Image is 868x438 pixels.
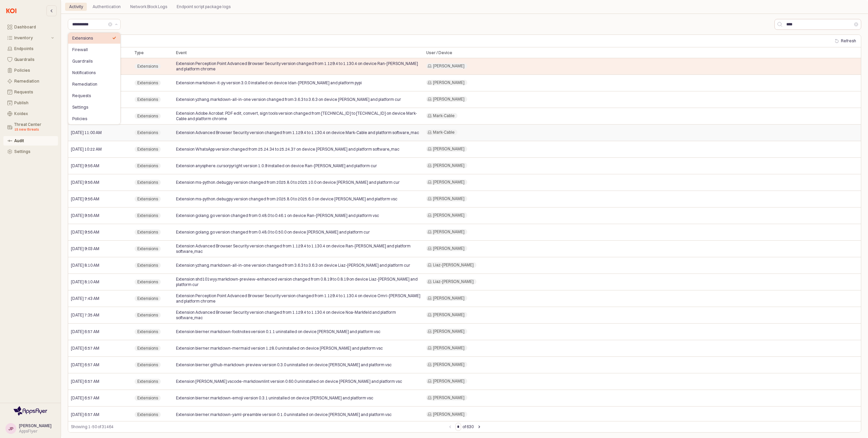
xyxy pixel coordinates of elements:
input: Page [456,423,461,431]
span: Extensions [137,412,158,417]
span: [PERSON_NAME] [433,378,465,384]
span: Extensions [137,279,158,285]
span: Extensions [137,163,158,169]
span: [DATE] 8:10 AM [71,263,99,268]
span: Extension Perception Point Advanced Browser Security version changed from 1.129.4 to 1.130.4 on d... [176,61,421,72]
div: Dashboard [14,25,54,29]
button: Show suggestions [112,19,120,29]
span: [DATE] 9:03 AM [71,246,99,251]
span: [PERSON_NAME] [433,329,465,334]
button: Audit [3,136,58,146]
button: Koidex [3,109,58,118]
span: [PERSON_NAME] [433,362,465,367]
div: Network Block Logs [126,3,171,11]
div: Publish [14,101,54,105]
div: Requests [72,93,112,98]
div: AppsFlyer [19,429,52,434]
span: Extension golang.go version changed from 0.48.0 to 0.46.1 on device Ran-[PERSON_NAME] and platfor... [176,213,379,218]
div: Activity [69,3,83,11]
span: [PERSON_NAME] [433,80,465,85]
span: Liaz-[PERSON_NAME] [433,279,474,284]
span: Mark-Cable [433,113,455,118]
span: Extension bierner.markdown-mermaid version 1.28.0 uninstalled on device [PERSON_NAME] and platfor... [176,346,383,351]
span: Extension anysphere.cursorpyright version 1.0.9 installed on device Ran-[PERSON_NAME] and platfor... [176,163,377,169]
span: Extension markdown-it-py version 3.0.0 installed on device Idan-[PERSON_NAME] and platform pypi [176,80,362,86]
span: Extension yzhang.markdown-all-in-one version changed from 3.6.3 to 3.6.3 on device [PERSON_NAME] ... [176,97,401,102]
div: Remediation [72,82,112,87]
span: [DATE] 9:56 AM [71,213,99,218]
span: [DATE] 6:57 AM [71,346,99,351]
span: Mark-Cable [433,130,455,135]
span: [DATE] 6:57 AM [71,362,99,368]
span: Extensions [137,196,158,202]
span: [PERSON_NAME] [433,295,465,301]
span: Extensions [137,312,158,318]
div: Authentication [88,3,125,11]
span: Extensions [137,229,158,235]
span: [DATE] 11:00 AM [71,130,102,135]
button: Publish [3,98,58,108]
button: Threat Center [3,120,58,135]
span: [PERSON_NAME] [433,395,465,400]
button: Requests [3,87,58,97]
div: Audit [14,138,54,143]
label: of 630 [462,423,474,430]
button: Settings [3,147,58,156]
span: Extensions [137,180,158,185]
div: Extensions [72,36,112,41]
button: Endpoints [3,44,58,53]
span: Extension bierner.markdown-yaml-preamble version 0.1.0 uninstalled on device [PERSON_NAME] and pl... [176,412,392,417]
div: Requests [14,90,54,94]
span: [PERSON_NAME] [19,423,52,428]
span: Extension golang.go version changed from 0.48.0 to 0.50.0 on device [PERSON_NAME] and platform cur [176,229,370,235]
div: Policies [14,68,54,73]
div: Remediation [14,79,54,84]
button: Remediation [3,76,58,86]
span: [PERSON_NAME] [433,213,465,218]
div: Endpoint script package logs [173,3,235,11]
span: [DATE] 6:57 AM [71,379,99,384]
span: [DATE] 6:57 AM [71,329,99,334]
span: Extension [PERSON_NAME].vscode-markdownlint version 0.60.0 uninstalled on device [PERSON_NAME] an... [176,379,402,384]
span: Extensions [137,80,158,86]
span: Extensions [137,97,158,102]
div: Notifications [72,70,112,75]
span: [PERSON_NAME] [433,96,465,102]
span: Extension Adobe Acrobat: PDF edit, convert, sign tools version changed from [TECHNICAL_ID] to [TE... [176,111,421,122]
span: Extension Advanced Browser Security version changed from 1.129.4 to 1.130.4 on device Noa-Markfel... [176,310,421,321]
button: Refresh [832,37,859,45]
div: Koidex [14,111,54,116]
span: Extensions [137,379,158,384]
div: Settings [72,105,112,110]
div: Authentication [93,3,121,11]
span: [PERSON_NAME] [433,345,465,351]
span: [DATE] 6:57 AM [71,395,99,401]
div: 15 new threats [14,127,54,132]
div: Settings [14,149,54,154]
span: Extension ms-python.debugpy version changed from 2025.8.0 to 2025.6.0 on device [PERSON_NAME] and... [176,196,397,202]
span: [DATE] 9:56 AM [71,229,99,235]
span: Extension Advanced Browser Security version changed from 1.129.4 to 1.130.4 on device Mark-Cable ... [176,130,419,135]
span: Extensions [137,246,158,251]
span: [DATE] 9:56 AM [71,196,99,202]
div: Activity [65,3,87,11]
div: Inventory [14,36,50,40]
span: Extension Perception Point Advanced Browser Security version changed from 1.129.4 to 1.130.4 on d... [176,293,421,304]
span: [DATE] 10:22 AM [71,147,102,152]
div: Policies [72,116,112,122]
span: Extensions [137,346,158,351]
span: Extensions [137,395,158,401]
div: Endpoint script package logs [177,3,231,11]
span: Extensions [137,213,158,218]
span: [DATE] 8:10 AM [71,279,99,285]
button: Clear [854,22,858,26]
span: [PERSON_NAME] [433,312,465,317]
span: Extensions [137,329,158,334]
div: Guardrails [14,57,54,62]
button: Dashboard [3,22,58,32]
span: Type [135,50,144,56]
span: Extension WhatsApp version changed from 25.24.34 to 25.24.37 on device [PERSON_NAME] and platform... [176,147,399,152]
span: Extensions [137,64,158,69]
span: Extensions [137,147,158,152]
span: Liaz-[PERSON_NAME] [433,262,474,268]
